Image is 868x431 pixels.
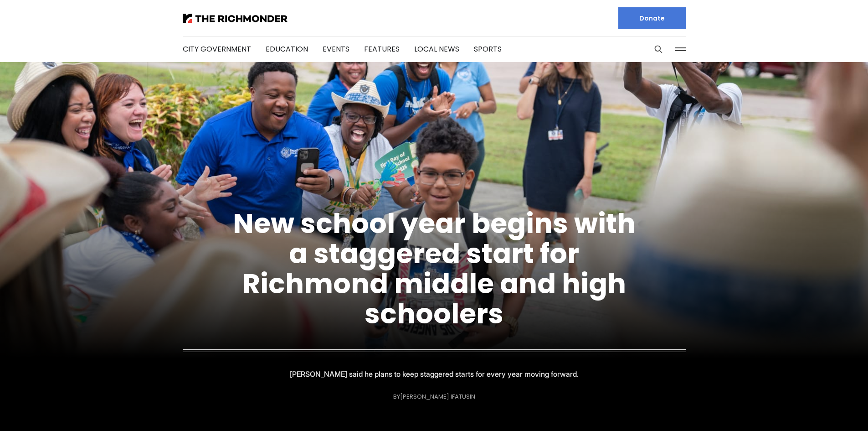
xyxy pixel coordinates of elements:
[474,44,502,54] a: Sports
[652,42,665,56] button: Search this site
[183,14,288,23] img: The Richmonder
[414,44,459,54] a: Local News
[183,44,251,54] a: City Government
[618,7,686,29] a: Donate
[266,44,308,54] a: Education
[364,44,400,54] a: Features
[290,368,579,380] p: [PERSON_NAME] said he plans to keep staggered starts for every year moving forward.
[400,392,475,401] a: [PERSON_NAME] Ifatusin
[233,204,636,333] a: New school year begins with a staggered start for Richmond middle and high schoolers
[393,393,475,400] div: By
[323,44,349,54] a: Events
